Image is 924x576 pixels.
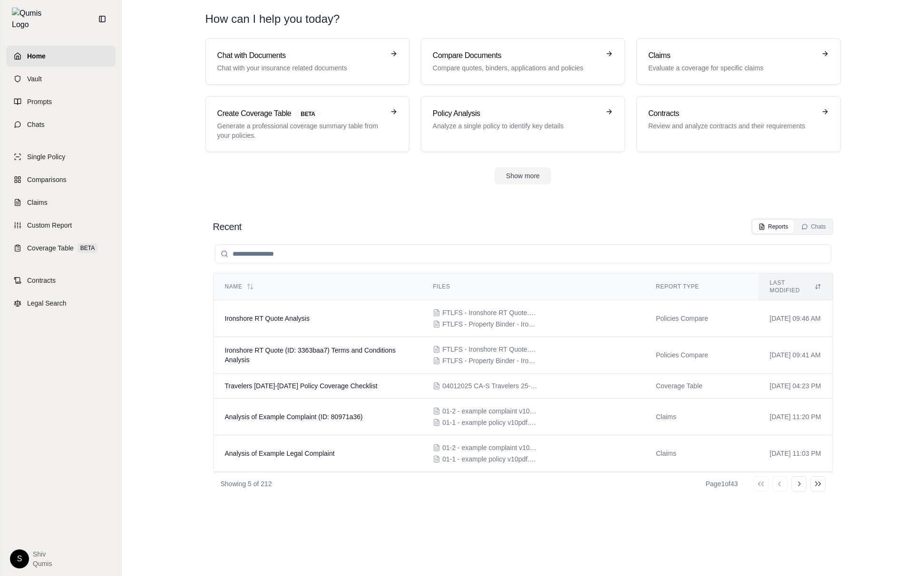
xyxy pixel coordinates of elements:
a: Comparisons [6,169,116,190]
div: Reports [759,223,788,230]
span: Custom Report [27,221,72,230]
h3: Claims [648,50,815,61]
span: 01-1 - example policy v10pdf.pdf [442,418,537,427]
td: Claims [644,399,758,435]
span: Home [27,51,46,61]
span: FTLFS - Property Binder - Ironshore ($2.5M po $25M Primary)-1.pdf [442,319,537,329]
button: Show more [495,167,551,184]
span: BETA [78,243,97,253]
span: Claims [27,198,48,207]
a: Prompts [6,91,116,112]
span: Chats [27,120,45,129]
div: Name [225,283,410,290]
button: Reports [753,220,794,233]
span: FTLFS - Ironshore RT Quote.pdf [442,345,537,354]
a: Home [6,46,116,67]
span: Comparisons [27,175,66,184]
span: 04012025 CA-S Travelers 25-26 Policy.pdf [442,381,537,391]
span: Legal Search [27,298,67,308]
span: Contracts [27,276,56,285]
a: Policy AnalysisAnalyze a single policy to identify key details [421,96,625,152]
td: Policies Compare [644,337,758,374]
span: Vault [27,74,42,84]
span: Qumis [33,559,52,568]
span: Coverage Table [27,243,74,253]
td: [DATE] 11:20 PM [759,399,833,435]
p: Analyze a single policy to identify key details [433,121,600,131]
span: 01-2 - example complaint v109.pdf [442,443,537,452]
a: Compare DocumentsCompare quotes, binders, applications and policies [421,38,625,85]
div: Last modified [770,279,821,294]
p: Showing 5 of 212 [221,479,272,489]
h1: How can I help you today? [205,11,340,27]
td: [DATE] 11:03 PM [759,435,833,472]
h3: Policy Analysis [433,108,600,119]
span: Shiv [33,549,52,559]
h3: Compare Documents [433,50,600,61]
span: FTLFS - Property Binder - Ironshore ($2.5M po $25M Primary)-1.pdf [442,356,537,365]
div: S [10,549,29,568]
span: Prompts [27,97,52,106]
td: [DATE] 04:23 PM [759,374,833,399]
p: Review and analyze contracts and their requirements [648,121,815,131]
a: Coverage TableBETA [6,238,116,259]
span: Single Policy [27,152,65,162]
a: Single Policy [6,146,116,167]
p: Chat with your insurance related documents [217,63,384,73]
button: Chats [796,220,831,233]
a: ClaimsEvaluate a coverage for specific claims [636,38,840,85]
span: Analysis of Example Legal Complaint [225,450,335,457]
a: Chat with DocumentsChat with your insurance related documents [205,38,409,85]
a: ContractsReview and analyze contracts and their requirements [636,96,840,152]
a: Claims [6,192,116,213]
span: 01-1 - example policy v10pdf.pdf [442,454,537,464]
a: Contracts [6,270,116,291]
span: Travelers 2025-2026 Policy Coverage Checklist [225,382,378,390]
h3: Contracts [648,108,815,119]
h3: Create Coverage Table [217,108,384,119]
img: Qumis Logo [12,8,48,30]
td: Coverage Table [644,374,758,399]
a: Create Coverage TableBETAGenerate a professional coverage summary table from your policies. [205,96,409,152]
div: Chats [801,223,826,230]
span: 01-2 - example complaint v109.pdf [442,406,537,416]
p: Compare quotes, binders, applications and policies [433,63,600,73]
a: Vault [6,68,116,89]
p: Generate a professional coverage summary table from your policies. [217,121,384,140]
h2: Recent [213,220,242,233]
span: FTLFS - Ironshore RT Quote.pdf [442,308,537,317]
button: Collapse sidebar [95,11,110,27]
th: Report Type [644,273,758,300]
td: [DATE] 09:41 AM [759,337,833,374]
a: Chats [6,114,116,135]
td: [DATE] 09:46 AM [759,300,833,337]
div: Page 1 of 43 [706,479,738,489]
td: Policies Compare [644,300,758,337]
span: Analysis of Example Complaint (ID: 80971a36) [225,413,363,421]
p: Evaluate a coverage for specific claims [648,63,815,73]
span: Ironshore RT Quote Analysis [225,315,310,322]
h3: Chat with Documents [217,50,384,61]
a: Legal Search [6,293,116,314]
th: Files [421,273,644,300]
span: BETA [295,109,321,119]
td: Claims [644,435,758,472]
a: Custom Report [6,215,116,236]
span: Ironshore RT Quote (ID: 3363baa7) Terms and Conditions Analysis [225,346,396,364]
